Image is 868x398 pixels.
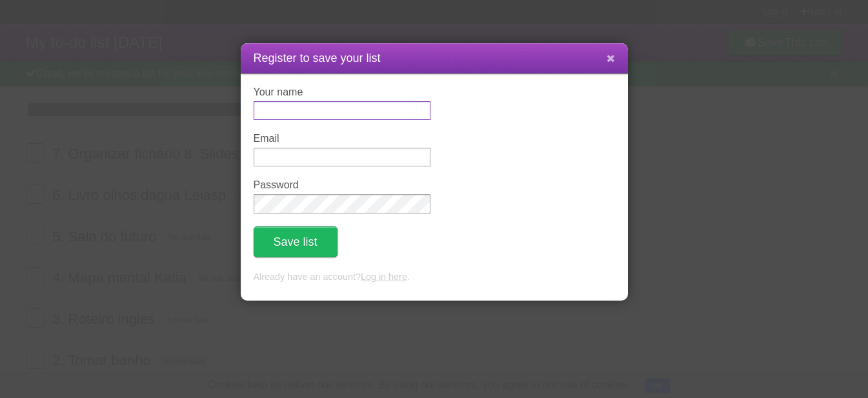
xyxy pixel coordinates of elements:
button: Save list [254,226,338,257]
label: Password [254,179,430,191]
h1: Register to save your list [254,50,615,67]
p: Already have an account? . [254,270,615,284]
a: Log in here [361,272,407,282]
label: Your name [254,86,430,98]
label: Email [254,133,430,144]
